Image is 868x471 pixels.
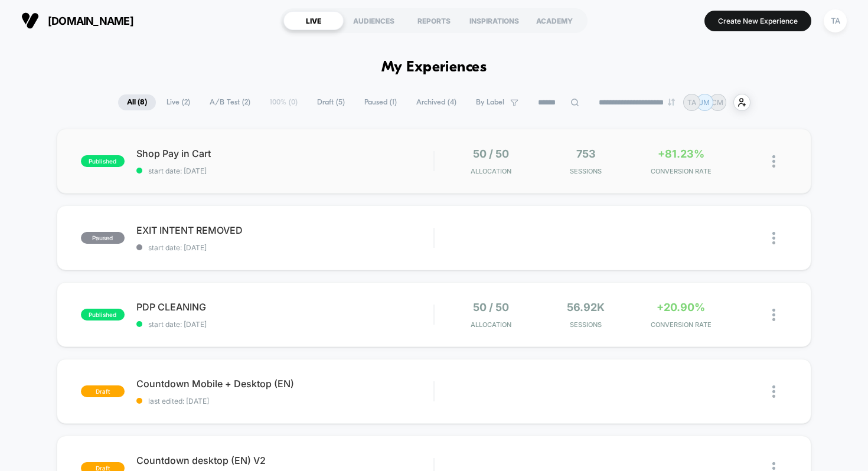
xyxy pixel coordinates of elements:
[473,301,509,313] span: 50 / 50
[687,98,696,107] p: TA
[658,148,704,160] span: +81.23%
[476,98,504,107] span: By Label
[772,232,775,244] img: close
[344,11,404,30] div: AUDIENCES
[772,155,775,168] img: close
[576,148,596,160] span: 753
[136,454,434,466] span: Countdown desktop (EN) V2
[524,11,585,30] div: ACADEMY
[471,320,511,329] span: Allocation
[704,11,811,31] button: Create New Experience
[464,11,524,30] div: INSPIRATIONS
[473,148,509,160] span: 50 / 50
[637,167,726,175] span: CONVERSION RATE
[541,167,631,175] span: Sessions
[712,98,723,107] p: CM
[820,9,850,33] button: TA
[81,232,125,244] span: paused
[136,243,434,252] span: start date: [DATE]
[637,320,726,329] span: CONVERSION RATE
[136,301,434,313] span: PDP CLEANING
[668,99,675,106] img: end
[118,94,156,110] span: All ( 8 )
[541,320,631,329] span: Sessions
[158,94,199,110] span: Live ( 2 )
[404,11,464,30] div: REPORTS
[201,94,259,110] span: A/B Test ( 2 )
[81,309,125,320] span: published
[308,94,354,110] span: Draft ( 5 )
[283,11,344,30] div: LIVE
[381,59,487,76] h1: My Experiences
[657,301,705,313] span: +20.90%
[471,167,511,175] span: Allocation
[136,378,434,390] span: Countdown Mobile + Desktop (EN)
[772,309,775,321] img: close
[81,155,125,167] span: published
[772,385,775,398] img: close
[355,94,406,110] span: Paused ( 1 )
[824,9,847,32] div: TA
[136,148,434,159] span: Shop Pay in Cart
[136,397,434,405] span: last edited: [DATE]
[48,15,133,27] span: [DOMAIN_NAME]
[21,12,39,30] img: Visually logo
[567,301,605,313] span: 56.92k
[407,94,465,110] span: Archived ( 4 )
[136,166,434,175] span: start date: [DATE]
[699,98,710,107] p: JM
[136,320,434,329] span: start date: [DATE]
[18,11,137,30] button: [DOMAIN_NAME]
[81,385,125,397] span: draft
[136,224,434,236] span: EXIT INTENT REMOVED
